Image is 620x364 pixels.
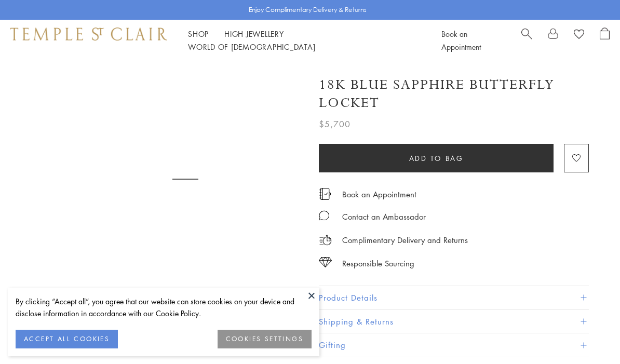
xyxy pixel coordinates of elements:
a: Book an Appointment [441,29,481,52]
a: Open Shopping Bag [600,28,610,53]
a: ShopShop [188,29,209,39]
span: Add to bag [409,153,464,164]
div: Contact an Ambassador [342,210,426,223]
a: Search [521,28,532,53]
nav: Main navigation [188,28,418,53]
img: MessageIcon-01_2.svg [319,210,329,221]
button: Gifting [319,333,589,357]
p: Enjoy Complimentary Delivery & Returns [249,5,367,15]
a: View Wishlist [574,28,584,43]
button: ACCEPT ALL COOKIES [16,330,118,348]
button: COOKIES SETTINGS [218,330,312,348]
a: World of [DEMOGRAPHIC_DATA]World of [DEMOGRAPHIC_DATA] [188,42,315,52]
a: Book an Appointment [342,188,416,200]
a: High JewelleryHigh Jewellery [224,29,284,39]
div: By clicking “Accept all”, you agree that our website can store cookies on your device and disclos... [16,295,312,319]
img: icon_appointment.svg [319,188,331,200]
button: Add to bag [319,144,554,172]
button: Product Details [319,286,589,309]
img: icon_delivery.svg [319,234,332,247]
img: icon_sourcing.svg [319,257,332,267]
p: Complimentary Delivery and Returns [342,234,468,247]
img: Temple St. Clair [10,28,167,40]
span: $5,700 [319,117,351,131]
div: Responsible Sourcing [342,257,414,270]
button: Shipping & Returns [319,310,589,333]
h1: 18K Blue Sapphire Butterfly Locket [319,76,589,112]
